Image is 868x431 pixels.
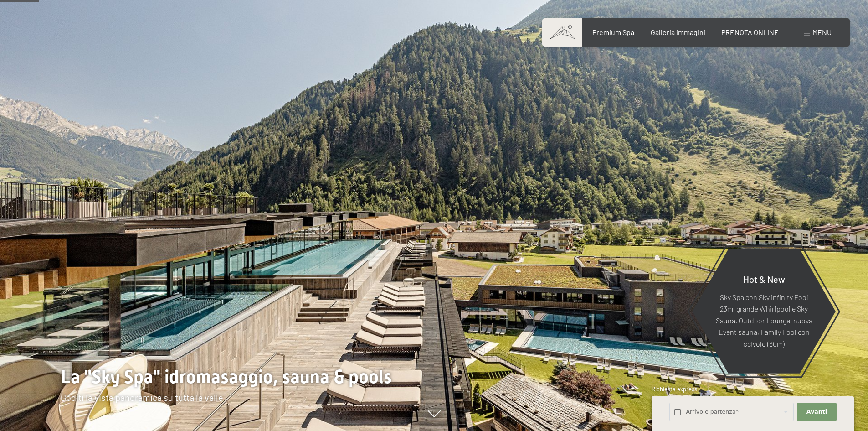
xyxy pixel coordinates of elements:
a: Premium Spa [592,28,634,36]
span: Hot & New [743,273,785,284]
button: Avanti [797,403,836,421]
span: Menu [812,28,832,36]
span: Richiesta express [652,385,697,393]
p: Sky Spa con Sky infinity Pool 23m, grande Whirlpool e Sky Sauna, Outdoor Lounge, nuova Event saun... [714,291,813,349]
a: PRENOTA ONLINE [721,28,779,36]
a: Galleria immagini [651,28,705,36]
a: Hot & New Sky Spa con Sky infinity Pool 23m, grande Whirlpool e Sky Sauna, Outdoor Lounge, nuova ... [692,249,836,374]
span: Avanti [806,408,827,416]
